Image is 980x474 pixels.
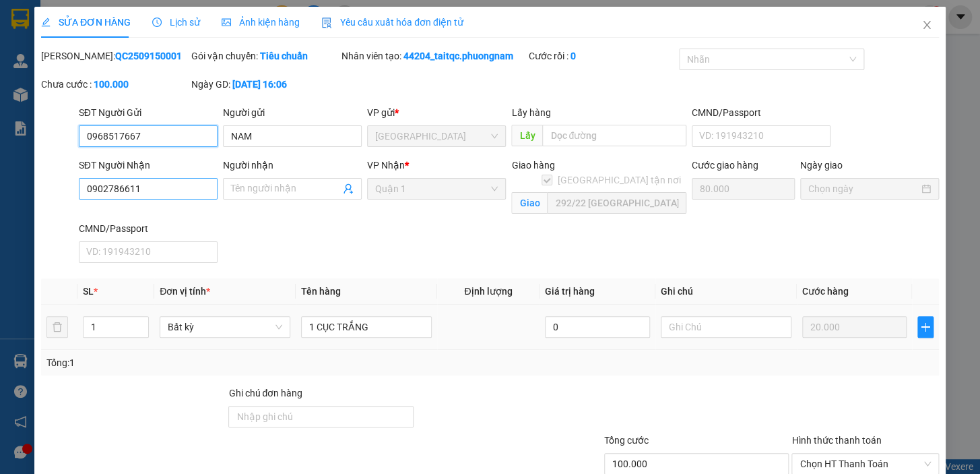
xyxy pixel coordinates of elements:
[692,160,758,171] label: Cước giao hàng
[403,51,513,61] b: 44204_taitqc.phuongnam
[800,160,843,171] label: Ngày giao
[301,286,341,297] span: Tên hàng
[41,77,189,92] div: Chưa cước :
[79,105,218,120] div: SĐT Người Gửi
[191,49,339,63] div: Gói vận chuyển:
[791,435,881,446] label: Hình thức thanh toán
[222,18,231,27] span: picture
[168,317,282,337] span: Bất kỳ
[802,286,849,297] span: Cước hàng
[908,7,946,45] button: Close
[152,17,200,28] span: Lịch sử
[367,160,405,171] span: VP Nhận
[570,51,576,61] b: 0
[542,125,686,146] input: Dọc đường
[301,316,432,338] input: VD: Bàn, Ghế
[375,179,498,199] span: Quận 1
[41,18,51,27] span: edit
[160,286,210,297] span: Đơn vị tính
[921,20,932,30] span: close
[511,107,550,118] span: Lấy hàng
[545,286,595,297] span: Giá trị hàng
[223,105,362,120] div: Người gửi
[692,178,795,200] input: Cước giao hàng
[115,51,182,61] b: QC2509150001
[228,406,414,427] input: Ghi chú đơn hàng
[604,435,649,446] span: Tổng cước
[94,79,129,90] b: 100.000
[511,160,554,171] span: Giao hàng
[511,125,542,146] span: Lấy
[191,77,339,92] div: Ngày GD:
[918,322,933,332] span: plus
[232,79,287,90] b: [DATE] 16:06
[341,49,527,63] div: Nhân viên tạo:
[511,192,547,214] span: Giao
[464,286,512,297] span: Định lượng
[917,316,934,338] button: plus
[321,18,332,28] img: icon
[46,316,68,338] button: delete
[83,286,94,297] span: SL
[692,105,830,120] div: CMND/Passport
[228,388,302,398] label: Ghi chú đơn hàng
[79,158,218,173] div: SĐT Người Nhận
[152,18,162,27] span: clock-circle
[321,17,463,28] span: Yêu cầu xuất hóa đơn điện tử
[375,126,498,146] span: Ninh Hòa
[343,183,354,194] span: user-add
[79,221,218,236] div: CMND/Passport
[529,49,676,63] div: Cước rồi :
[802,316,907,338] input: 0
[655,278,797,305] th: Ghi chú
[547,192,686,214] input: Giao tận nơi
[41,49,189,63] div: [PERSON_NAME]:
[661,316,791,338] input: Ghi Chú
[808,181,919,196] input: Ngày giao
[260,51,308,61] b: Tiêu chuẩn
[46,355,379,370] div: Tổng: 1
[552,173,686,187] span: [GEOGRAPHIC_DATA] tận nơi
[799,454,931,474] span: Chọn HT Thanh Toán
[222,17,300,28] span: Ảnh kiện hàng
[223,158,362,173] div: Người nhận
[367,105,506,120] div: VP gửi
[41,17,131,28] span: SỬA ĐƠN HÀNG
